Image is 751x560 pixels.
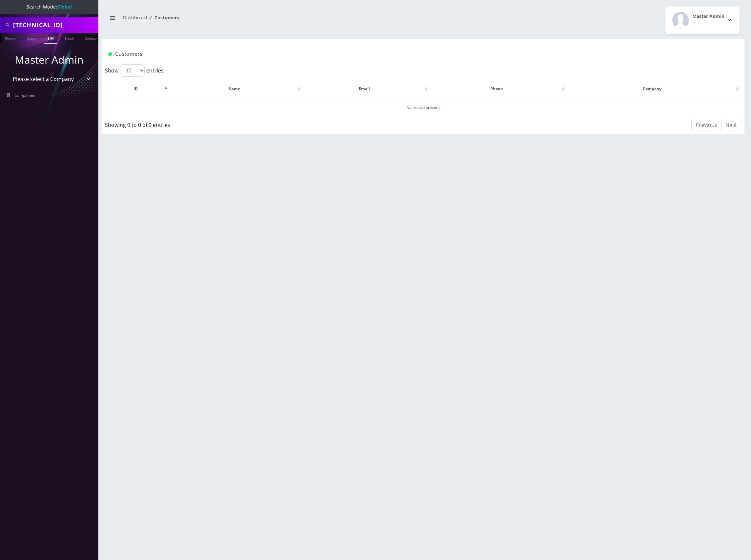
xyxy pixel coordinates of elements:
div: Showing 0 to 0 of 0 entries [105,118,365,129]
a: Phone [2,33,19,43]
button: Master Admin [665,7,740,34]
h1: Customers [108,51,631,57]
th: Name: activate to sort column ascending [170,79,302,98]
a: Next [721,119,741,131]
h2: Master Admin [692,14,724,19]
nav: breadcrumb [107,11,418,30]
span: Companies [14,92,35,98]
a: Dashboard [123,14,147,21]
a: Company [82,33,104,43]
th: Email: activate to sort column ascending [303,79,429,98]
td: No record present [106,99,741,116]
input: Search All Companies [13,19,97,31]
th: ID: activate to sort column descending [106,79,169,98]
label: Show entries [105,64,164,77]
th: Company: activate to sort column ascending [567,79,741,98]
strong: Global [57,4,72,10]
th: Phone: activate to sort column ascending [430,79,566,98]
a: Email [61,33,77,43]
select: Showentries [120,64,145,77]
a: SIM [44,33,57,44]
span: Search Mode: [27,4,72,10]
a: Previous [691,119,721,131]
li: Customers [147,14,179,21]
a: Name [23,33,40,43]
